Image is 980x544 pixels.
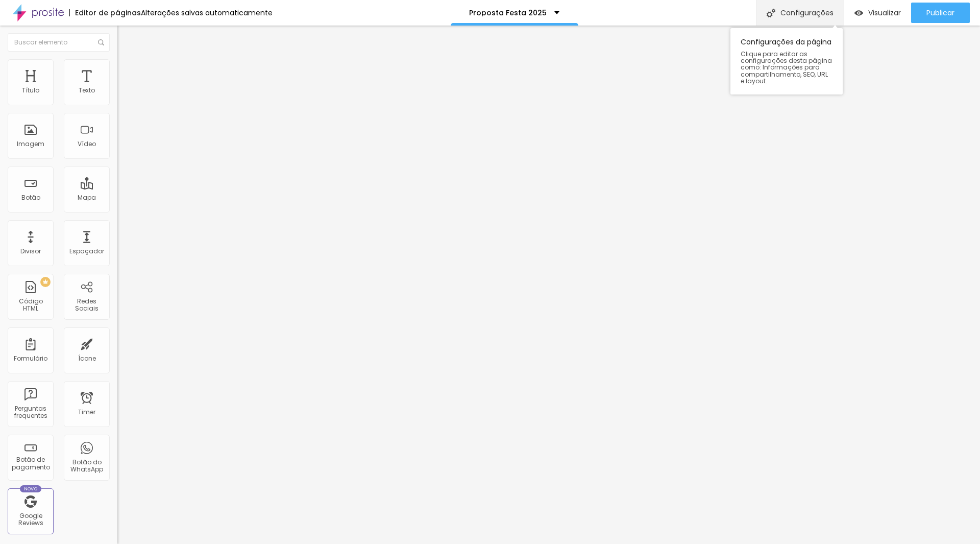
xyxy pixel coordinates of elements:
[17,140,44,148] div: Imagem
[69,248,104,255] div: Espaçador
[22,87,39,94] div: Título
[117,26,980,544] iframe: Editor
[10,405,51,420] div: Perguntas frequentes
[79,87,95,94] div: Texto
[98,39,104,45] img: Icone
[14,355,47,362] div: Formulário
[78,355,96,362] div: Ícone
[21,194,40,201] div: Botão
[911,3,970,23] button: Publicar
[844,3,911,23] button: Visualizar
[767,9,775,17] img: Icone
[20,248,41,255] div: Divisor
[926,9,954,17] span: Publicar
[66,459,107,474] div: Botão do WhatsApp
[730,28,843,94] div: Configurações da página
[78,140,96,148] div: Vídeo
[20,485,42,492] div: Novo
[469,9,547,16] p: Proposta Festa 2025
[8,33,110,52] input: Buscar elemento
[10,456,51,471] div: Botão de pagamento
[69,9,141,16] div: Editor de páginas
[10,512,51,527] div: Google Reviews
[78,409,95,416] div: Timer
[741,51,832,84] span: Clique para editar as configurações desta página como: Informações para compartilhamento, SEO, UR...
[854,9,863,17] img: view-1.svg
[141,9,273,16] div: Alterações salvas automaticamente
[868,9,901,17] span: Visualizar
[78,194,96,201] div: Mapa
[66,298,107,313] div: Redes Sociais
[10,298,51,313] div: Código HTML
